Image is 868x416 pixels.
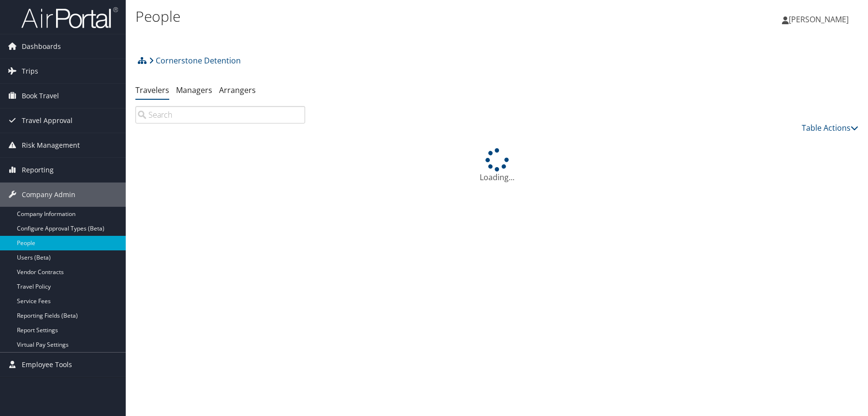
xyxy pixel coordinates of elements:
[22,84,59,108] span: Book Travel
[789,14,849,25] span: [PERSON_NAME]
[22,353,72,377] span: Employee Tools
[22,59,38,83] span: Trips
[219,85,256,95] a: Arrangers
[149,51,241,70] a: Cornerstone Detention
[22,183,75,207] span: Company Admin
[135,106,305,123] input: Search
[176,85,212,95] a: Managers
[782,5,858,34] a: [PERSON_NAME]
[22,158,54,182] span: Reporting
[22,34,61,59] span: Dashboards
[22,108,73,133] span: Travel Approval
[802,123,858,133] a: Table Actions
[22,133,80,157] span: Risk Management
[135,85,169,95] a: Travelers
[21,6,118,29] img: airportal-logo.png
[135,6,618,27] h1: People
[135,148,858,183] div: Loading...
